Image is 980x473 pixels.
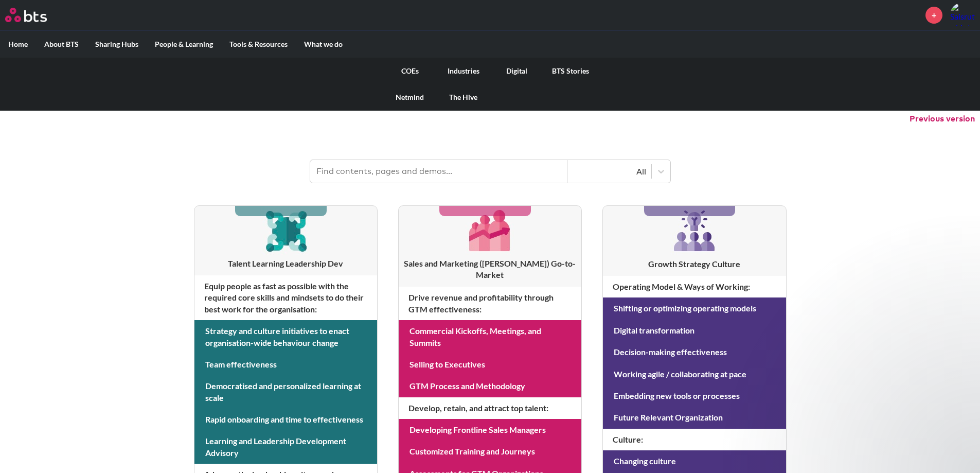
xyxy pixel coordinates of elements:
[774,253,980,445] iframe: Intercom notifications message
[221,31,296,58] label: Tools & Resources
[573,166,646,177] div: All
[399,258,581,281] h3: Sales and Marketing ([PERSON_NAME]) Go-to-Market
[466,206,514,255] img: [object Object]
[910,113,975,125] button: Previous version
[36,31,87,58] label: About BTS
[950,3,975,27] a: Profile
[87,31,147,58] label: Sharing Hubs
[945,438,970,463] iframe: Intercom live chat
[5,8,47,22] img: BTS Logo
[925,7,942,24] a: +
[670,206,719,255] img: [object Object]
[5,8,66,22] a: Go home
[194,258,377,269] h3: Talent Learning Leadership Dev
[603,258,786,270] h3: Growth Strategy Culture
[950,3,975,27] img: Saisruthi Chinta
[147,31,221,58] label: People & Learning
[310,160,567,183] input: Find contents, pages and demos...
[261,206,310,255] img: [object Object]
[194,275,377,320] h4: Equip people as fast as possible with the required core skills and mindsets to do their best work...
[399,287,581,320] h4: Drive revenue and profitability through GTM effectiveness :
[603,276,786,297] h4: Operating Model & Ways of Working :
[296,31,351,58] label: What we do
[399,397,581,419] h4: Develop, retain, and attract top talent :
[603,429,786,450] h4: Culture :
